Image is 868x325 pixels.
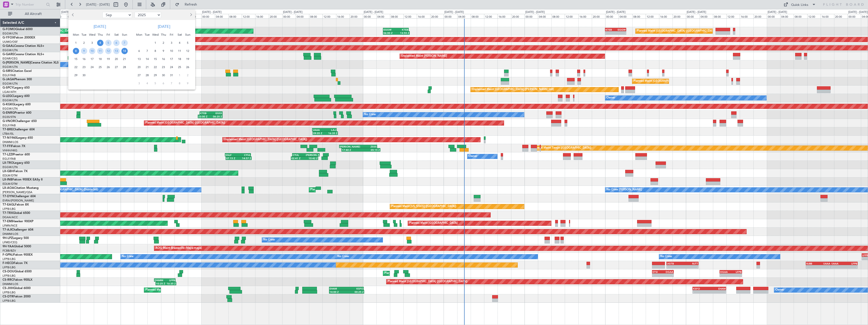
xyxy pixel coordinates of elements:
div: 25-9-2025 [96,63,104,71]
div: 14-9-2025 [120,47,128,55]
div: 24-9-2025 [88,63,96,71]
div: 28-10-2025 [143,71,151,79]
span: 12 [105,48,112,54]
div: Tue [80,31,88,39]
span: 27 [113,64,120,70]
div: 12-9-2025 [104,47,112,55]
span: 22 [73,64,79,70]
div: 20-10-2025 [135,63,143,71]
span: 23 [160,64,167,70]
span: 5 [105,40,112,46]
span: 22 [152,64,159,70]
div: 7-10-2025 [143,47,151,55]
div: 11-10-2025 [176,47,184,55]
div: 9-9-2025 [80,47,88,55]
span: 29 [152,72,159,78]
span: 1 [177,72,183,78]
div: Fri [167,31,176,39]
span: 1 [73,40,79,46]
span: 8 [152,48,159,54]
span: 6 [160,80,167,87]
span: 23 [81,64,87,70]
div: 11-9-2025 [96,47,104,55]
span: 15 [152,56,159,62]
span: 21 [121,56,128,62]
div: 13-9-2025 [112,47,120,55]
div: 1-11-2025 [176,71,184,79]
div: 30-9-2025 [80,71,88,79]
span: 3 [168,40,175,46]
div: 30-10-2025 [159,71,167,79]
span: 2 [185,72,191,78]
div: 4-9-2025 [96,39,104,47]
div: Wed [151,31,159,39]
div: 6-11-2025 [159,79,167,87]
button: Next month [188,11,193,19]
div: 23-10-2025 [159,63,167,71]
span: 17 [168,56,175,62]
span: 4 [97,40,103,46]
div: Sun [184,31,192,39]
div: 4-11-2025 [143,79,151,87]
span: 15 [73,56,79,62]
span: 13 [136,56,142,62]
span: 1 [152,40,159,46]
span: 8 [177,80,183,87]
div: 2-10-2025 [159,39,167,47]
div: 2-11-2025 [184,71,192,79]
span: 3 [136,80,142,87]
span: 3 [89,40,95,46]
span: 14 [121,48,128,54]
span: 28 [121,64,128,70]
div: 21-9-2025 [120,55,128,63]
div: 7-9-2025 [120,39,128,47]
div: Sat [112,31,120,39]
span: 13 [113,48,120,54]
div: 26-9-2025 [104,63,112,71]
span: 26 [105,64,112,70]
div: 12-10-2025 [184,47,192,55]
div: 15-10-2025 [151,55,159,63]
div: 19-10-2025 [184,55,192,63]
div: 27-9-2025 [112,63,120,71]
div: 4-10-2025 [176,39,184,47]
div: 9-11-2025 [184,79,192,87]
div: 16-10-2025 [159,55,167,63]
div: 14-10-2025 [143,55,151,63]
span: 16 [81,56,87,62]
span: 7 [144,48,150,54]
span: 6 [136,48,142,54]
div: Wed [88,31,96,39]
div: 23-9-2025 [80,63,88,71]
div: Thu [96,31,104,39]
div: 17-10-2025 [167,55,176,63]
span: 4 [177,40,183,46]
span: 14 [144,56,150,62]
div: 10-9-2025 [88,47,96,55]
div: 16-9-2025 [80,55,88,63]
div: Thu [159,31,167,39]
span: 24 [168,64,175,70]
select: Select month [102,12,132,18]
div: 28-9-2025 [120,63,128,71]
div: 13-10-2025 [135,55,143,63]
div: Sat [176,31,184,39]
span: 6 [113,40,120,46]
div: 29-10-2025 [151,71,159,79]
span: 9 [81,48,87,54]
div: Mon [135,31,143,39]
span: 11 [177,48,183,54]
div: 1-9-2025 [72,39,80,47]
span: 25 [177,64,183,70]
span: 7 [168,80,175,87]
span: 10 [89,48,95,54]
span: 20 [136,64,142,70]
div: 5-10-2025 [184,39,192,47]
div: 1-10-2025 [151,39,159,47]
div: 17-9-2025 [88,55,96,63]
div: 26-10-2025 [184,63,192,71]
span: 28 [144,72,150,78]
span: 8 [73,48,79,54]
div: 22-10-2025 [151,63,159,71]
div: 5-9-2025 [104,39,112,47]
